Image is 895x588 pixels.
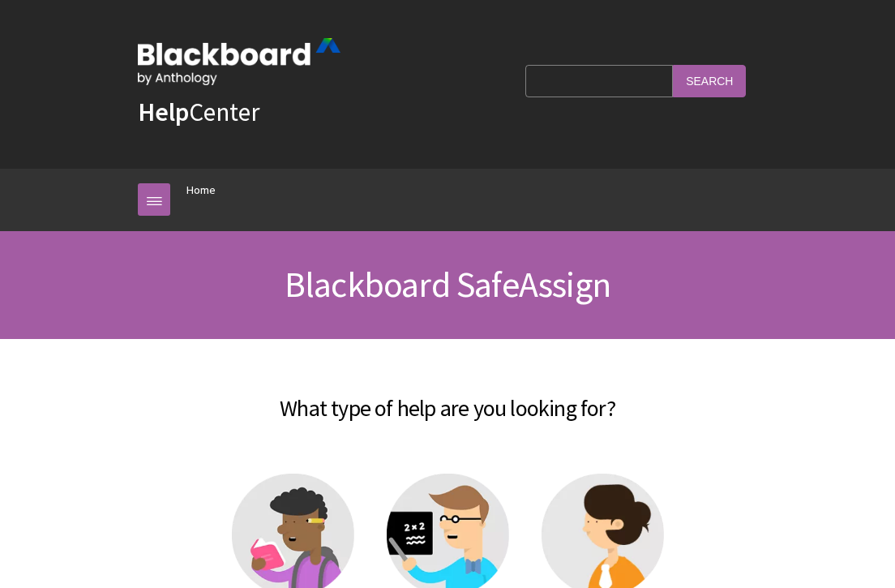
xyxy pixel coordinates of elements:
[186,180,216,200] a: Home
[285,262,610,307] span: Blackboard SafeAssign
[673,65,746,97] input: Search
[138,96,189,128] strong: Help
[138,371,757,425] h2: What type of help are you looking for?
[138,38,340,85] img: Blackboard by Anthology
[138,96,259,128] a: HelpCenter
